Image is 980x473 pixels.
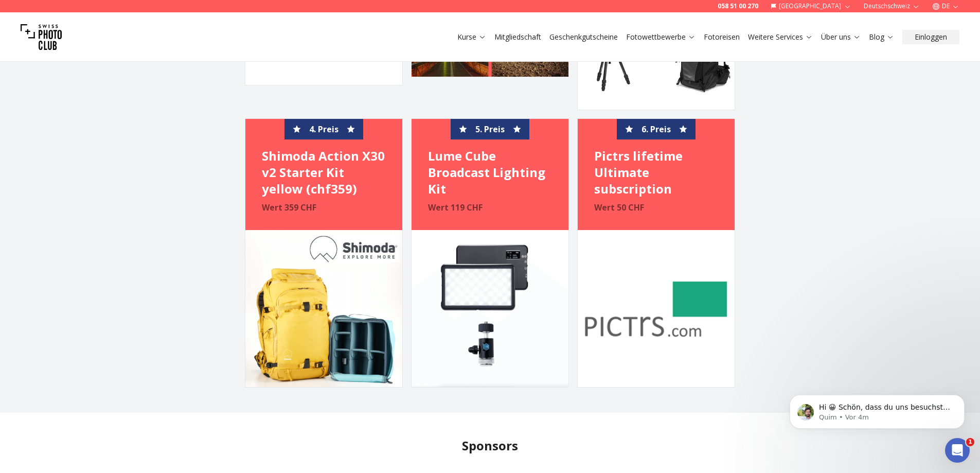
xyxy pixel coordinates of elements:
[817,30,865,44] button: Über uns
[545,30,622,44] button: Geschenkgutscheine
[462,437,518,454] h2: Sponsors
[412,230,568,387] img: Lume Cube Broadcast Lighting Kit
[428,148,552,197] h4: Lume Cube Broadcast Lighting Kit
[744,30,817,44] button: Weitere Services
[309,123,338,135] span: 4. Preis
[704,32,740,42] a: Fotoreisen
[549,32,618,42] a: Geschenkgutscheine
[494,32,541,42] a: Mitgliedschaft
[902,30,959,44] button: Einloggen
[490,30,545,44] button: Mitgliedschaft
[626,32,696,42] a: Fotowettbewerbe
[945,438,970,463] iframe: Intercom live chat
[821,32,861,42] a: Über uns
[245,230,402,387] img: Shimoda Action X30 v2 Starter Kit yellow (chf359)
[622,30,700,44] button: Fotowettbewerbe
[453,30,490,44] button: Kurse
[865,30,898,44] button: Blog
[642,123,671,135] span: 6. Preis
[457,32,486,42] a: Kurse
[869,32,894,42] a: Blog
[594,201,718,214] p: Wert 50 CHF
[748,32,813,42] a: Weitere Services
[774,373,980,445] iframe: Intercom notifications Nachricht
[262,201,386,214] p: Wert 359 CHF
[700,30,744,44] button: Fotoreisen
[966,438,974,446] span: 1
[578,230,735,387] img: Pictrs lifetime Ultimate subscription
[428,201,552,214] p: Wert 119 CHF
[594,148,718,197] h4: Pictrs lifetime Ultimate subscription
[475,123,505,135] span: 5. Preis
[262,148,386,197] h4: Shimoda Action X30 v2 Starter Kit yellow (chf359)
[718,2,758,10] a: 058 51 00 270
[21,16,62,58] img: Swiss photo club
